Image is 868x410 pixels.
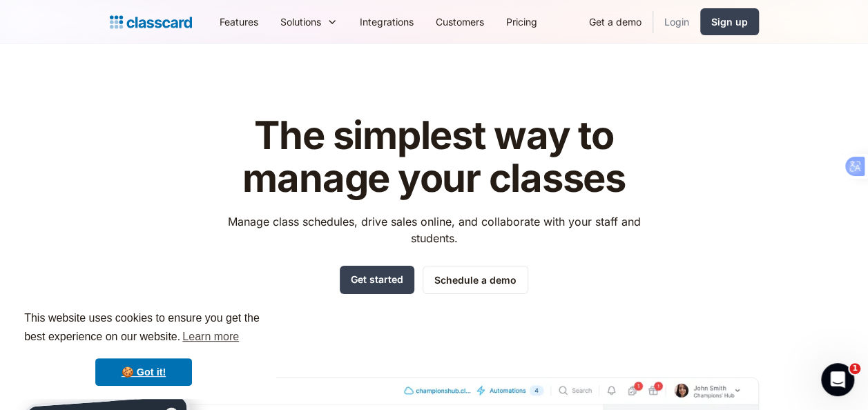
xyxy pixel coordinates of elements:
[495,6,548,37] a: Pricing
[269,6,349,37] div: Solutions
[821,363,854,396] iframe: Intercom live chat
[11,297,276,399] div: cookieconsent
[340,266,414,294] a: Get started
[578,6,653,37] a: Get a demo
[215,213,653,246] p: Manage class schedules, drive sales online, and collaborate with your staff and students.
[95,358,192,386] a: dismiss cookie message
[653,6,700,37] a: Login
[425,6,495,37] a: Customers
[700,8,759,35] a: Sign up
[110,12,192,32] a: Logo
[280,14,321,29] div: Solutions
[849,363,860,374] span: 1
[349,6,425,37] a: Integrations
[711,14,748,29] div: Sign up
[215,115,653,199] h1: The simplest way to manage your classes
[423,266,528,294] a: Schedule a demo
[24,310,263,347] span: This website uses cookies to ensure you get the best experience on our website.
[209,6,269,37] a: Features
[180,326,241,347] a: learn more about cookies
